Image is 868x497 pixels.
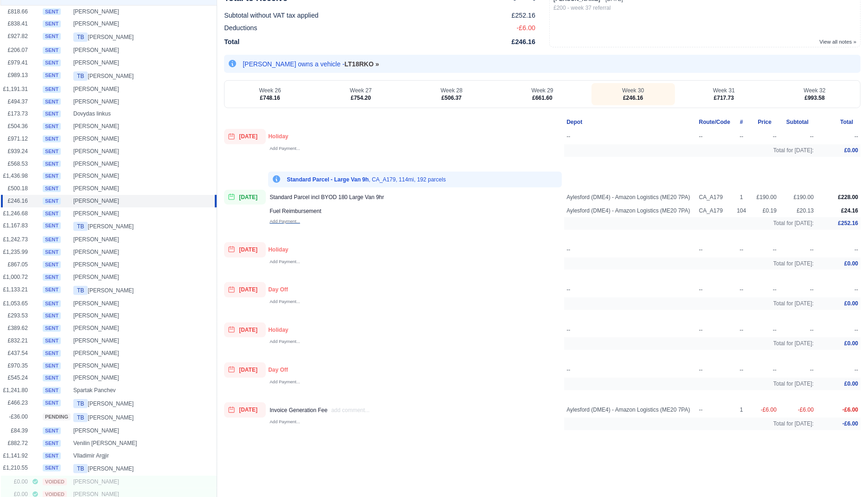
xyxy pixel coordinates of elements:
[844,260,858,267] span: £0.00
[1,450,30,462] td: £1,141.92
[1,120,30,133] td: £504.36
[733,129,751,144] td: --
[751,205,779,217] td: £0.19
[73,349,138,357] div: [PERSON_NAME]
[751,362,779,378] td: --
[43,173,61,180] span: sent
[751,323,779,338] td: --
[779,205,816,217] td: £20.13
[1,411,30,425] td: -£36.00
[779,282,816,297] td: --
[270,194,388,201] div: Standard Parcel incl BYOD 180 Large Van 9hr
[773,340,814,347] span: Total for [DATE]:
[751,282,779,297] td: --
[844,147,858,154] span: £0.00
[43,110,61,117] span: sent
[697,282,733,297] td: --
[270,146,300,151] small: Add Payment...
[73,312,138,320] div: [PERSON_NAME]
[564,242,696,258] td: --
[43,249,61,256] span: sent
[564,190,696,205] td: Aylesford (DME4) - Amazon Logistics (ME20 7PA)
[224,282,266,297] span: [DATE]
[224,23,535,35] div: Deductions
[73,261,138,269] div: [PERSON_NAME]
[73,387,138,394] div: Spartak Panchev
[1,170,30,182] td: £1,436.98
[73,399,138,408] div: [PERSON_NAME]
[43,465,61,471] span: sent
[733,323,751,338] td: --
[842,407,858,413] span: -£6.00
[73,399,88,408] span: TB
[43,86,61,93] span: sent
[351,95,371,101] span: £754.20
[270,338,300,344] a: Add Payment...
[822,452,868,497] iframe: Chat Widget
[323,87,399,94] div: Week 27
[564,205,696,217] td: Aylesford (DME4) - Amazon Logistics (ME20 7PA)
[816,242,861,258] td: --
[73,32,88,42] span: TB
[697,116,733,129] th: Route/Code
[43,312,61,319] span: sent
[564,402,696,418] td: Aylesford (DME4) - Amazon Logistics (ME20 7PA)
[1,462,30,476] td: £1,210.55
[1,96,30,108] td: £494.37
[268,133,288,140] strong: Holiday
[73,148,138,155] div: [PERSON_NAME]
[414,87,490,94] div: Week 28
[1,372,30,384] td: £545.24
[73,59,138,67] div: [PERSON_NAME]
[779,323,816,338] td: --
[564,282,696,297] td: --
[697,362,733,378] td: --
[751,242,779,258] td: --
[224,362,266,378] span: [DATE]
[43,478,67,485] span: voided
[564,129,696,144] td: --
[73,439,138,447] div: Venilin [PERSON_NAME]
[1,271,30,284] td: £1,000.72
[733,362,751,378] td: --
[43,337,61,344] span: sent
[733,116,751,129] th: #
[43,47,61,54] span: sent
[73,236,138,244] div: [PERSON_NAME]
[512,37,535,47] span: £246.16
[1,145,30,158] td: £939.24
[224,323,266,338] span: [DATE]
[73,123,138,130] div: [PERSON_NAME]
[820,39,856,45] small: View all notes »
[270,259,300,264] small: Add Payment...
[43,286,61,293] span: sent
[1,195,30,207] td: £246.16
[838,194,858,200] span: £228.00
[779,362,816,378] td: --
[773,147,814,154] span: Total for [DATE]:
[73,464,88,473] span: TB
[224,242,266,258] span: [DATE]
[73,85,138,93] div: [PERSON_NAME]
[804,95,824,101] span: £993.58
[733,282,751,297] td: --
[73,222,88,231] span: TB
[73,273,138,281] div: [PERSON_NAME]
[697,402,733,418] td: --
[1,233,30,246] td: £1,242.73
[779,116,816,129] th: Subtotal
[73,71,138,81] div: [PERSON_NAME]
[331,407,370,413] a: add comment...
[73,98,138,106] div: [PERSON_NAME]
[779,402,816,418] td: -£6.00
[773,260,814,267] span: Total for [DATE]:
[517,23,535,33] span: -£6.00
[73,110,138,118] div: Dovydas linkus
[73,222,138,231] div: [PERSON_NAME]
[841,207,858,214] span: £24.16
[697,323,733,338] td: --
[73,427,138,435] div: [PERSON_NAME]
[43,325,61,332] span: sent
[270,299,300,304] small: Add Payment...
[73,32,138,42] div: [PERSON_NAME]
